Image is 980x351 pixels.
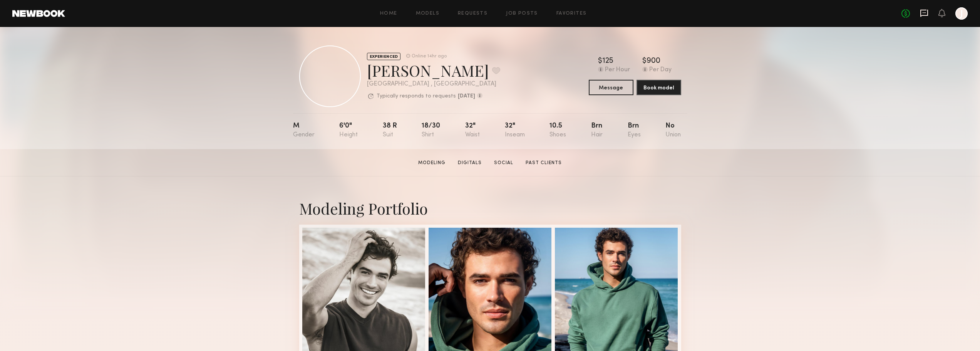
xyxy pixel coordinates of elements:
[602,57,613,65] div: 125
[367,60,500,81] div: [PERSON_NAME]
[339,123,358,138] div: 6'0"
[416,11,439,16] a: Models
[422,123,440,138] div: 18/30
[506,11,538,16] a: Job Posts
[299,198,681,218] div: Modeling Portfolio
[605,67,630,74] div: Per Hour
[455,160,485,166] a: Digitals
[415,160,449,166] a: Modeling
[549,123,566,138] div: 10.5
[637,80,681,95] button: Book model
[649,67,672,74] div: Per Day
[556,11,587,16] a: Favorites
[380,11,397,16] a: Home
[591,123,603,138] div: Brn
[491,160,516,166] a: Social
[383,123,397,138] div: 38 r
[465,123,480,138] div: 32"
[367,81,500,87] div: [GEOGRAPHIC_DATA] , [GEOGRAPHIC_DATA]
[412,54,447,59] div: Online 14hr ago
[458,11,487,16] a: Requests
[589,80,633,95] button: Message
[642,57,647,65] div: $
[367,53,400,60] div: EXPERIENCED
[665,123,681,138] div: No
[458,94,475,99] b: [DATE]
[293,123,315,138] div: M
[523,160,565,166] a: Past Clients
[598,57,602,65] div: $
[647,57,660,65] div: 900
[505,123,525,138] div: 32"
[377,94,456,99] p: Typically responds to requests
[955,7,968,20] a: J
[628,123,641,138] div: Brn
